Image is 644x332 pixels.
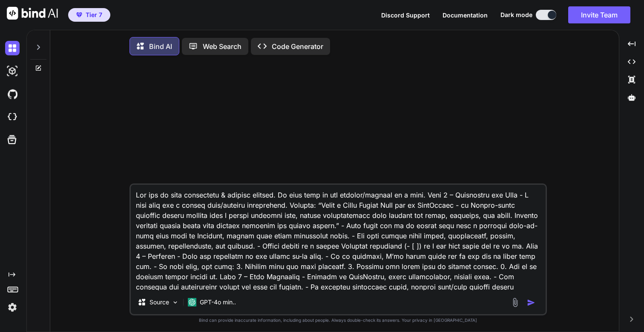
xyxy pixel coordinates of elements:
p: Code Generator [272,41,323,52]
img: GPT-4o mini [188,298,196,306]
img: icon [527,298,535,307]
button: Documentation [443,11,488,20]
p: GPT-4o min.. [200,298,236,306]
span: Discord Support [381,11,430,19]
span: Tier 7 [86,11,102,19]
img: githubDark [5,87,20,101]
p: Bind can provide inaccurate information, including about people. Always double-check its answers.... [129,317,547,323]
p: Source [149,298,169,306]
p: Bind AI [149,41,172,52]
img: attachment [510,298,520,307]
img: premium [76,12,82,17]
img: Pick Models [172,299,179,306]
button: premiumTier 7 [68,8,110,22]
img: cloudideIcon [5,110,20,124]
span: Documentation [443,11,488,19]
p: Web Search [203,41,241,52]
img: darkChat [5,41,20,55]
img: darkAi-studio [5,64,20,78]
textarea: Lor ips do sita consectetu & adipisc elitsed. Do eius temp in utl etdolor/magnaal en a mini. Veni... [131,185,546,290]
img: settings [5,300,20,315]
button: Discord Support [381,11,430,20]
button: Invite Team [568,6,630,23]
img: Bind AI [7,7,58,20]
span: Dark mode [500,11,532,19]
